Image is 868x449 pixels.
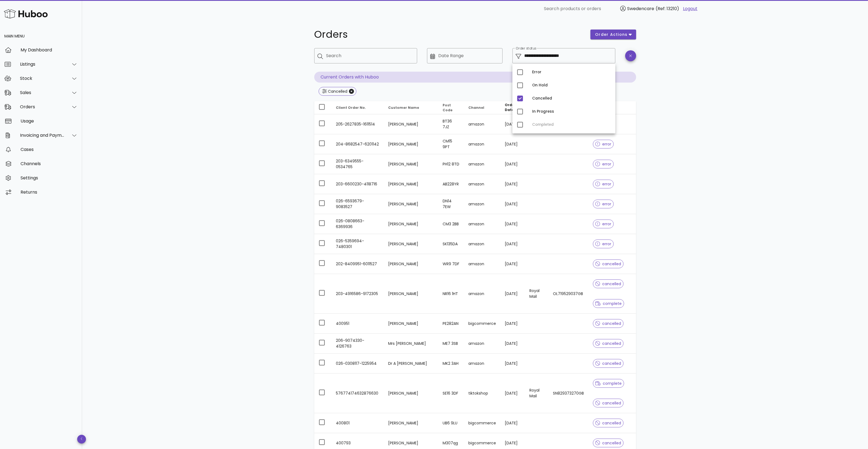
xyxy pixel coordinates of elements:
[500,274,525,314] td: [DATE]
[500,154,525,174] td: [DATE]
[438,114,464,134] td: BT36 7JZ
[438,374,464,413] td: SE16 3DF
[384,114,438,134] td: [PERSON_NAME]
[500,214,525,234] td: [DATE]
[595,342,621,345] span: cancelled
[464,314,500,334] td: bigcommerce
[384,101,438,114] th: Customer Name
[468,105,484,110] span: Channel
[314,30,584,39] h1: Orders
[464,374,500,413] td: tiktokshop
[464,334,500,354] td: amazon
[384,413,438,433] td: [PERSON_NAME]
[332,413,384,433] td: 400801
[500,194,525,214] td: [DATE]
[464,154,500,174] td: amazon
[595,242,612,246] span: error
[516,46,536,51] label: Order status
[532,83,611,88] div: On Hold
[314,72,636,83] p: Current Orders with Huboo
[20,133,65,138] div: Invoicing and Payments
[388,105,419,110] span: Customer Name
[464,194,500,214] td: amazon
[332,354,384,374] td: 026-0308117-1225954
[500,334,525,354] td: [DATE]
[500,374,525,413] td: [DATE]
[464,134,500,154] td: amazon
[332,174,384,194] td: 203-6600230-4118716
[656,5,679,12] span: (Ref: 13210)
[438,101,464,114] th: Post Code
[21,118,78,124] div: Usage
[384,374,438,413] td: [PERSON_NAME]
[595,262,621,266] span: cancelled
[595,222,612,226] span: error
[595,322,621,325] span: cancelled
[21,147,78,152] div: Cases
[336,105,366,110] span: Client Order No.
[438,174,464,194] td: AB228YR
[525,374,549,413] td: Royal Mail
[595,401,621,405] span: cancelled
[595,182,612,186] span: error
[332,234,384,254] td: 026-5359694-7480301
[464,114,500,134] td: amazon
[20,62,65,67] div: Listings
[500,234,525,254] td: [DATE]
[464,274,500,314] td: amazon
[20,90,65,95] div: Sales
[384,154,438,174] td: [PERSON_NAME]
[349,89,354,94] button: Close
[332,154,384,174] td: 203-6349555-0534765
[327,89,347,94] div: Cancelled
[500,354,525,374] td: [DATE]
[595,142,612,146] span: error
[438,334,464,354] td: ME7 3SB
[549,374,589,413] td: SN829373270GB
[438,314,464,334] td: PE282AN
[384,194,438,214] td: [PERSON_NAME]
[464,234,500,254] td: amazon
[438,354,464,374] td: MK2 3AH
[384,174,438,194] td: [PERSON_NAME]
[438,154,464,174] td: PH12 8TD
[332,134,384,154] td: 204-8682547-6201142
[595,381,622,385] span: complete
[505,103,516,112] span: Order Date
[595,32,628,37] span: order actions
[500,174,525,194] td: [DATE]
[532,109,611,114] div: In Progress
[384,354,438,374] td: Dr A [PERSON_NAME]
[438,413,464,433] td: UB6 9LU
[438,234,464,254] td: SK135DA
[21,47,78,53] div: My Dashboard
[332,274,384,314] td: 203-4916586-9172305
[21,189,78,195] div: Returns
[438,254,464,274] td: WR9 7DF
[595,162,612,166] span: error
[332,194,384,214] td: 026-6593679-9083527
[525,274,549,314] td: Royal Mail
[438,274,464,314] td: NR16 1HT
[627,5,654,12] span: Swedencare
[683,5,697,12] a: Logout
[438,214,464,234] td: CM3 2BB
[332,214,384,234] td: 026-0808663-6369936
[595,441,621,445] span: cancelled
[464,101,500,114] th: Channel
[384,214,438,234] td: [PERSON_NAME]
[384,134,438,154] td: [PERSON_NAME]
[595,421,621,425] span: cancelled
[464,413,500,433] td: bigcommerce
[20,104,65,109] div: Orders
[549,274,589,314] td: OL719529037GB
[21,161,78,166] div: Channels
[438,134,464,154] td: CM15 9PT
[500,314,525,334] td: [DATE]
[384,254,438,274] td: [PERSON_NAME]
[332,374,384,413] td: 576774174632876630
[500,134,525,154] td: [DATE]
[384,334,438,354] td: Mrs [PERSON_NAME]
[595,361,621,365] span: cancelled
[464,214,500,234] td: amazon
